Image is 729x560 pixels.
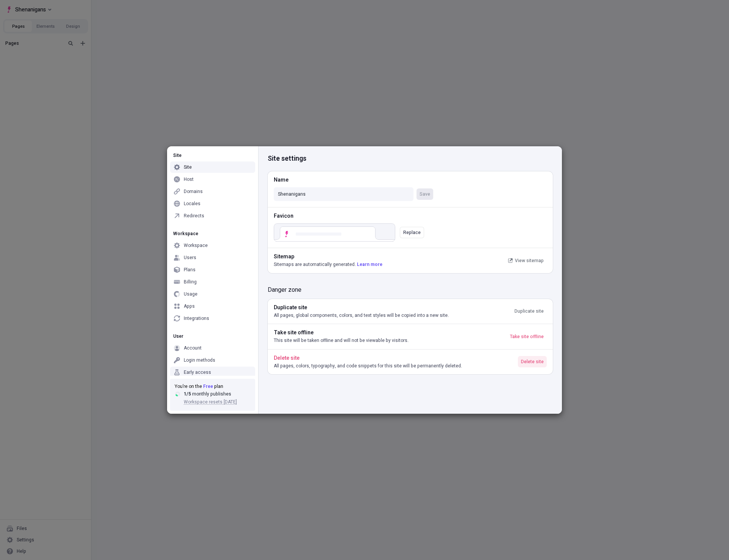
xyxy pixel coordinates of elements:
div: Danger zone [268,282,553,294]
button: Delete site [518,356,547,367]
div: Workspace [170,231,255,237]
div: Redirects [184,213,204,219]
div: Site [170,152,255,158]
div: This site will be taken offline and will not be viewable by visitors. [274,337,507,345]
div: Take site offline [274,329,507,337]
span: View sitemap [515,258,544,264]
div: Site settings [268,146,553,171]
div: Login methods [184,357,215,363]
div: Replace [403,229,421,236]
div: All pages, colors, typography, and code snippets for this site will be permanently deleted. [274,362,518,370]
span: Save [420,191,430,197]
div: Site [184,164,192,170]
span: monthly publishes [192,391,231,397]
button: Take site offline [507,331,547,342]
button: View sitemap [505,255,547,266]
div: Early access [184,369,211,375]
div: Integrations [184,315,209,321]
div: Sitemap [274,253,505,261]
div: Locales [184,201,200,207]
div: Domains [184,188,203,195]
div: Plans [184,267,196,273]
div: Favicon [274,212,547,220]
div: Billing [184,279,197,285]
div: Name [274,176,433,184]
div: Workspace [184,242,208,248]
button: Duplicate site [511,305,547,317]
button: Replace [400,227,424,238]
span: Duplicate site [514,308,544,314]
div: Sitemaps are automatically generated. [274,261,505,269]
span: Take site offline [510,334,544,340]
div: Users [184,255,196,261]
div: Apps [184,303,195,309]
div: All pages, global components, colors, and text styles will be copied into a new site. [274,312,511,320]
span: Workspace resets [DATE] [184,399,237,405]
input: NameSave [274,187,413,201]
div: User [170,333,255,339]
div: Host [184,176,194,182]
span: Free [203,383,213,390]
span: Delete site [521,359,544,365]
span: 1 / 5 [184,391,191,397]
button: Name [417,188,433,200]
a: Learn more [357,261,382,268]
div: Usage [184,291,197,297]
div: You’re on the plan [175,383,251,389]
div: Delete site [274,354,518,362]
div: Account [184,345,202,351]
div: Duplicate site [274,304,511,312]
